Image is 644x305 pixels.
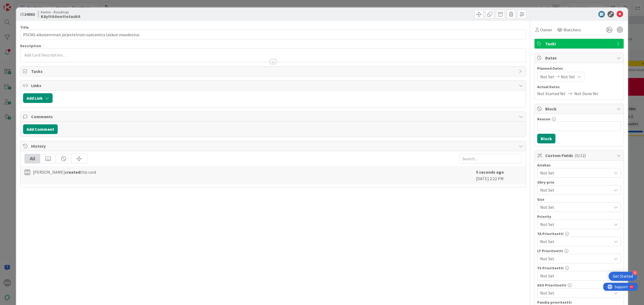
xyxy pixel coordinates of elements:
[41,10,80,14] span: Kenno - Roadmap
[574,90,598,97] span: Not Done Yet
[575,153,586,158] span: ( 0/12 )
[65,169,80,175] b: created
[540,272,609,280] span: Not Set
[20,11,35,17] span: ID
[537,266,621,270] div: YS Prioriteetti
[537,134,555,143] button: Block
[540,221,609,228] span: Not Set
[27,2,30,6] div: 9+
[537,232,621,236] div: TA Prioriteetti
[20,30,526,39] input: type card name here...
[41,14,80,18] b: Käyttöönottotaskit
[609,272,637,281] div: Open Get Started checklist, remaining modules: 4
[31,68,516,75] span: Tasks
[545,40,614,47] span: Taski
[613,274,633,279] div: Get Started
[545,55,614,61] span: Dates
[23,93,53,103] button: Add Link
[537,198,621,201] div: Size
[476,169,522,182] div: [DATE] 2:22 PM
[24,169,30,175] div: MM
[31,113,516,120] span: Comments
[537,300,621,304] div: Pandia prioriteetti
[540,255,609,262] span: Not Set
[11,1,24,7] span: Support
[537,66,621,71] span: Planned Dates
[540,73,554,80] span: Not Set
[31,143,516,149] span: History
[537,117,550,121] label: Reason
[537,90,566,97] span: Not Started Yet
[25,154,40,163] div: All
[540,203,609,211] span: Not Set
[545,106,614,112] span: Block
[540,170,612,176] span: Not Set
[540,27,552,33] span: Owner
[563,27,581,33] span: Watchers
[540,289,609,297] span: Not Set
[537,215,621,218] div: Priority
[20,43,41,48] span: Description
[537,84,621,90] span: Actual Dates
[459,154,522,163] input: Search...
[540,186,609,194] span: Not Set
[23,124,58,134] button: Add Comment
[31,82,516,89] span: Links
[476,169,504,175] b: 5 seconds ago
[537,249,621,253] div: LT Prioriteetti
[33,169,96,175] span: [PERSON_NAME] this card
[545,152,614,159] span: Custom Fields
[20,25,29,30] label: Title
[540,238,609,245] span: Not Set
[632,270,637,275] div: 4
[561,73,575,80] span: Not Set
[537,180,621,184] div: Ohry-prio
[537,283,621,287] div: ASO Prioriteetti
[537,163,621,167] div: Asiakas
[24,12,35,17] b: 24063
